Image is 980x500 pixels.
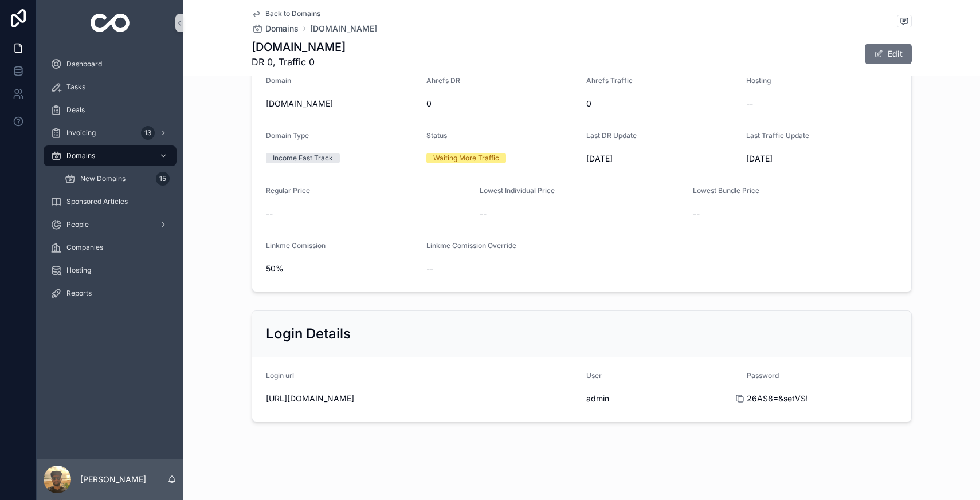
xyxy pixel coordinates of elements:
[44,54,177,74] a: Dashboard
[66,243,103,252] span: Companies
[252,9,320,18] a: Back to Domains
[66,289,92,298] span: Reports
[426,241,516,250] span: Linkme Comission Override
[44,260,177,281] a: Hosting
[426,76,460,85] span: Ahrefs DR
[44,214,177,235] a: People
[746,131,809,140] span: Last Traffic Update
[66,151,95,160] span: Domains
[586,131,637,140] span: Last DR Update
[266,371,294,380] span: Login url
[91,14,130,32] img: App logo
[66,105,85,115] span: Deals
[266,208,273,219] span: --
[66,220,89,229] span: People
[44,77,177,97] a: Tasks
[44,283,177,304] a: Reports
[80,474,146,485] p: [PERSON_NAME]
[44,237,177,258] a: Companies
[44,145,177,166] a: Domains
[480,186,555,195] span: Lowest Individual Price
[265,9,320,18] span: Back to Domains
[66,128,96,137] span: Invoicing
[586,76,633,85] span: Ahrefs Traffic
[44,100,177,120] a: Deals
[746,98,753,109] span: --
[266,98,417,109] span: [DOMAIN_NAME]
[273,153,333,163] div: Income Fast Track
[865,44,912,64] button: Edit
[426,263,433,274] span: --
[586,371,602,380] span: User
[66,60,102,69] span: Dashboard
[156,172,170,186] div: 15
[66,266,91,275] span: Hosting
[586,98,737,109] span: 0
[746,76,771,85] span: Hosting
[141,126,155,140] div: 13
[480,208,487,219] span: --
[266,76,291,85] span: Domain
[426,98,578,109] span: 0
[310,23,377,34] a: [DOMAIN_NAME]
[266,241,326,250] span: Linkme Comission
[266,325,351,343] h2: Login Details
[266,393,577,404] span: [URL][DOMAIN_NAME]
[37,46,183,318] div: scrollable content
[80,174,126,183] span: New Domains
[433,153,499,163] div: Waiting More Traffic
[44,191,177,212] a: Sponsored Articles
[252,23,299,34] a: Domains
[747,371,779,380] span: Password
[266,131,309,140] span: Domain Type
[252,55,346,69] span: DR 0, Traffic 0
[747,393,898,404] span: 26AS8=&setVS!
[57,168,177,189] a: New Domains15
[252,39,346,55] h1: [DOMAIN_NAME]
[586,153,737,164] span: [DATE]
[44,123,177,143] a: Invoicing13
[693,186,759,195] span: Lowest Bundle Price
[746,153,897,164] span: [DATE]
[586,393,738,404] span: admin
[66,197,128,206] span: Sponsored Articles
[266,186,310,195] span: Regular Price
[266,263,417,274] span: 50%
[265,23,299,34] span: Domains
[66,82,85,92] span: Tasks
[426,131,447,140] span: Status
[693,208,700,219] span: --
